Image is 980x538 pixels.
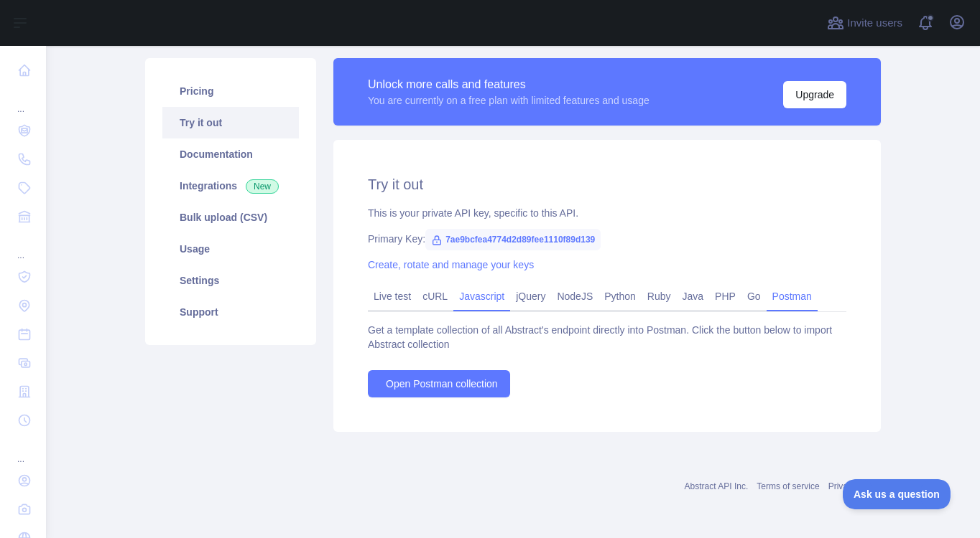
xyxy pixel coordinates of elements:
[425,229,601,250] span: 7ae9bcfea4774d2d89fee1110f89d139
[11,86,34,115] div: ...
[709,285,741,308] a: PHP
[11,232,34,261] div: ...
[677,285,710,308] a: Java
[368,285,417,308] a: Live test
[162,138,299,170] a: Documentation
[368,206,846,220] div: This is your private API key, specific to this API.
[368,323,846,351] div: Get a template collection of all Abstract's endpoint directly into Postman. Click the button belo...
[847,15,902,32] span: Invite users
[828,481,881,491] a: Privacy policy
[368,93,650,108] div: You are currently on a free plan with limited features and usage
[162,170,299,202] a: Integrations New
[685,481,749,491] a: Abstract API Inc.
[368,259,534,270] a: Create, rotate and manage your keys
[741,285,767,308] a: Go
[162,107,299,138] a: Try it out
[417,285,453,308] a: cURL
[162,202,299,233] a: Bulk upload (CSV)
[757,481,819,491] a: Terms of service
[453,285,510,308] a: Javascript
[162,265,299,296] a: Settings
[368,174,846,194] h2: Try it out
[598,285,642,308] a: Python
[368,370,510,397] a: Open Postman collection
[162,233,299,265] a: Usage
[162,296,299,328] a: Support
[551,285,598,308] a: NodeJS
[386,377,498,391] span: Open Postman collection
[510,285,551,308] a: jQuery
[642,285,677,308] a: Ruby
[824,11,905,34] button: Invite users
[11,436,34,465] div: ...
[368,232,846,246] div: Primary Key:
[368,76,650,93] div: Unlock more calls and features
[162,75,299,107] a: Pricing
[767,285,818,308] a: Postman
[246,179,279,194] span: New
[843,479,951,509] iframe: Toggle Customer Support
[783,81,846,108] button: Upgrade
